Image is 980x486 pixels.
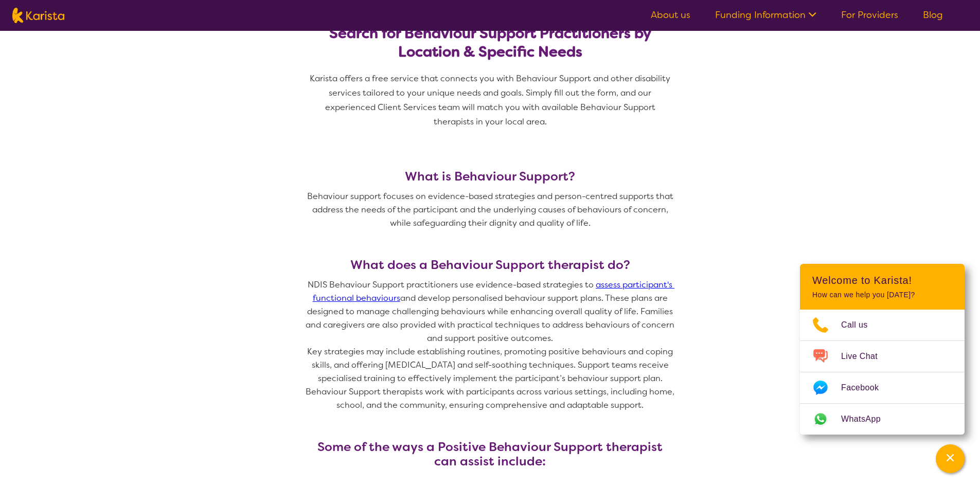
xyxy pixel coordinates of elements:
a: Web link opens in a new tab. [800,404,965,435]
p: Karista offers a free service that connects you with Behaviour Support and other disability servi... [305,71,675,129]
h2: Search for Behaviour Support Practitioners by Location & Specific Needs [317,24,663,61]
span: Facebook [841,380,891,395]
img: Karista logo [12,8,64,23]
p: Behaviour support focuses on evidence-based strategies and person-centred supports that address t... [305,190,675,230]
span: Live Chat [841,349,890,364]
h3: What does a Behaviour Support therapist do? [305,258,675,272]
h2: Welcome to Karista! [812,274,952,286]
p: NDIS Behaviour Support practitioners use evidence-based strategies to and develop personalised be... [305,278,675,345]
button: Channel Menu [936,444,965,473]
span: Call us [841,317,880,333]
h3: Some of the ways a Positive Behaviour Support therapist can assist include: [305,440,675,469]
span: WhatsApp [841,411,893,427]
a: Funding Information [715,9,816,21]
h3: What is Behaviour Support? [305,169,675,184]
div: Channel Menu [800,264,965,435]
a: For Providers [841,9,898,21]
a: Blog [923,9,943,21]
a: About us [651,9,690,21]
p: Key strategies may include establishing routines, promoting positive behaviours and coping skills... [305,345,675,385]
p: How can we help you [DATE]? [812,291,952,299]
ul: Choose channel [800,310,965,435]
p: Behaviour Support therapists work with participants across various settings, including home, scho... [305,385,675,412]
